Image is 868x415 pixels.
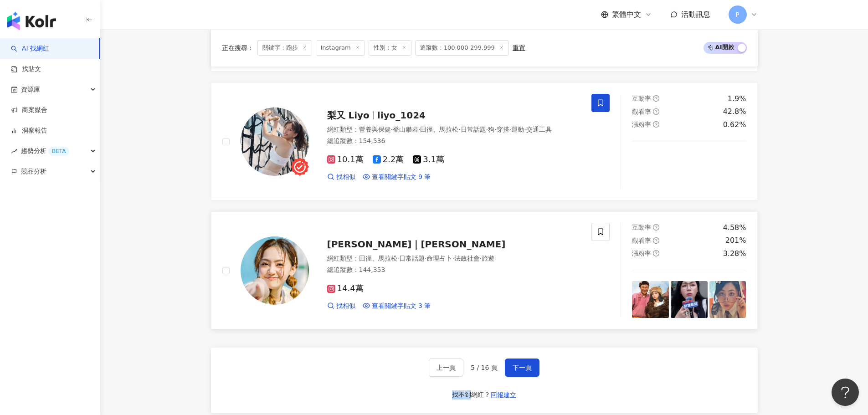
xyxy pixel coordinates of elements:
[452,255,454,262] span: ·
[486,126,488,133] span: ·
[241,108,309,176] img: KOL Avatar
[359,126,391,133] span: 營養與保健
[509,126,511,133] span: ·
[653,237,659,244] span: question-circle
[488,126,494,133] span: 狗
[327,110,370,121] span: 梨又 Liyo
[725,236,746,246] div: 201%
[363,302,431,311] a: 查看關鍵字貼文 3 筆
[316,40,365,56] span: Instagram
[723,120,746,130] div: 0.62%
[612,10,641,20] span: 繁體中文
[632,224,651,231] span: 互動率
[391,126,393,133] span: ·
[511,126,524,133] span: 運動
[653,95,659,102] span: question-circle
[653,224,659,231] span: question-circle
[415,40,509,56] span: 追蹤數：100,000-299,999
[653,250,659,256] span: question-circle
[709,152,746,189] img: post-image
[327,125,581,134] div: 網紅類型 ：
[482,255,494,262] span: 旅遊
[372,173,431,182] span: 查看關鍵字貼文 9 筆
[671,152,708,189] img: post-image
[327,302,355,311] a: 找相似
[653,121,659,128] span: question-circle
[490,388,517,402] button: 回報建立
[709,281,746,318] img: post-image
[11,65,41,74] a: 找貼文
[735,10,739,20] span: P
[458,126,460,133] span: ·
[11,106,47,115] a: 商案媒合
[21,141,69,161] span: 趨勢分析
[494,126,496,133] span: ·
[513,364,532,371] span: 下一頁
[681,10,710,19] span: 活動訊息
[671,281,708,318] img: post-image
[11,148,17,154] span: rise
[653,108,659,115] span: question-circle
[513,44,525,51] div: 重置
[723,107,746,117] div: 42.8%
[373,155,404,164] span: 2.2萬
[222,44,254,51] span: 正在搜尋 ：
[425,255,426,262] span: ·
[526,126,552,133] span: 交通工具
[429,359,463,377] button: 上一頁
[418,126,420,133] span: ·
[728,94,746,104] div: 1.9%
[21,79,40,100] span: 資源庫
[632,108,651,115] span: 觀看率
[257,40,312,56] span: 關鍵字：跑步
[461,126,486,133] span: 日常話題
[632,237,651,244] span: 觀看率
[327,155,364,164] span: 10.1萬
[420,126,458,133] span: 田徑、馬拉松
[7,12,56,30] img: logo
[327,266,581,275] div: 總追蹤數 ： 144,353
[21,161,46,182] span: 競品分析
[327,137,581,146] div: 總追蹤數 ： 154,536
[336,173,355,182] span: 找相似
[377,110,426,121] span: liyo_1024
[454,255,480,262] span: 法政社會
[397,255,399,262] span: ·
[632,95,651,102] span: 互動率
[336,302,355,311] span: 找相似
[497,126,509,133] span: 穿搭
[211,82,758,200] a: KOL Avatar梨又 Liyoliyo_1024網紅類型：營養與保健·登山攀岩·田徑、馬拉松·日常話題·狗·穿搭·運動·交通工具總追蹤數：154,53610.1萬2.2萬3.1萬找相似查看關...
[399,255,425,262] span: 日常話題
[452,390,490,400] div: 找不到網紅？
[491,391,516,399] span: 回報建立
[369,40,411,56] span: 性別：女
[505,359,539,377] button: 下一頁
[632,281,669,318] img: post-image
[393,126,418,133] span: 登山攀岩
[723,249,746,259] div: 3.28%
[11,44,49,53] a: searchAI 找網紅
[359,255,397,262] span: 田徑、馬拉松
[832,379,859,406] iframe: Help Scout Beacon - Open
[363,173,431,182] a: 查看關鍵字貼文 9 筆
[426,255,452,262] span: 命理占卜
[480,255,482,262] span: ·
[723,223,746,233] div: 4.58%
[327,173,355,182] a: 找相似
[524,126,526,133] span: ·
[211,211,758,329] a: KOL Avatar[PERSON_NAME]｜[PERSON_NAME]網紅類型：田徑、馬拉松·日常話題·命理占卜·法政社會·旅遊總追蹤數：144,35314.4萬找相似查看關鍵字貼文 3 筆...
[413,155,444,164] span: 3.1萬
[372,302,431,311] span: 查看關鍵字貼文 3 筆
[241,236,309,305] img: KOL Avatar
[327,284,364,293] span: 14.4萬
[48,147,69,156] div: BETA
[632,152,669,189] img: post-image
[327,254,581,263] div: 網紅類型 ：
[327,239,506,250] span: [PERSON_NAME]｜[PERSON_NAME]
[632,250,651,257] span: 漲粉率
[437,364,456,371] span: 上一頁
[632,121,651,128] span: 漲粉率
[11,126,47,135] a: 洞察報告
[471,364,498,371] span: 5 / 16 頁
